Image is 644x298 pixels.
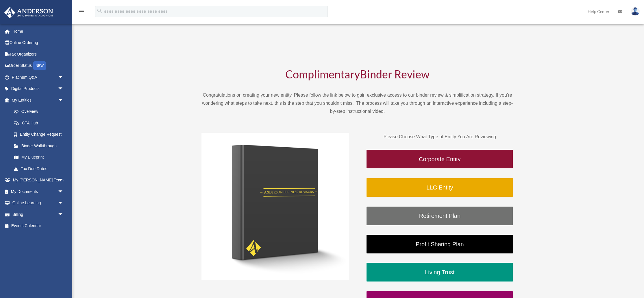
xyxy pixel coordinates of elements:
[285,67,360,81] span: Complimentary
[8,117,72,129] a: CTA Hub
[8,152,72,163] a: My Blueprint
[58,94,69,106] span: arrow_drop_down
[8,163,72,174] a: Tax Due Dates
[4,60,72,72] a: Order StatusNEW
[78,10,85,15] a: menu
[366,206,513,226] a: Retirement Plan
[366,262,513,282] a: Living Trust
[58,83,69,95] span: arrow_drop_down
[8,106,72,117] a: Overview
[201,91,514,115] p: Congratulations on creating your new entity. Please follow the link below to gain exclusive acces...
[58,71,69,83] span: arrow_drop_down
[4,37,72,49] a: Online Ordering
[4,209,72,220] a: Billingarrow_drop_down
[366,149,513,169] a: Corporate Entity
[4,48,72,60] a: Tax Organizers
[4,197,72,209] a: Online Learningarrow_drop_down
[78,8,85,15] i: menu
[58,209,69,220] span: arrow_drop_down
[3,7,55,18] img: Anderson Advisors Platinum Portal
[631,7,640,16] img: User Pic
[4,71,72,83] a: Platinum Q&Aarrow_drop_down
[58,197,69,209] span: arrow_drop_down
[366,234,513,254] a: Profit Sharing Plan
[4,220,72,232] a: Events Calendar
[4,186,72,197] a: My Documentsarrow_drop_down
[366,178,513,197] a: LLC Entity
[4,25,72,37] a: Home
[97,8,103,14] i: search
[4,174,72,186] a: My [PERSON_NAME] Teamarrow_drop_down
[4,94,72,106] a: My Entitiesarrow_drop_down
[58,186,69,198] span: arrow_drop_down
[33,61,46,70] div: NEW
[8,140,69,152] a: Binder Walkthrough
[58,174,69,186] span: arrow_drop_down
[4,83,72,95] a: Digital Productsarrow_drop_down
[360,67,430,81] span: Binder Review
[366,133,513,141] p: Please Choose What Type of Entity You Are Reviewing
[8,129,72,140] a: Entity Change Request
